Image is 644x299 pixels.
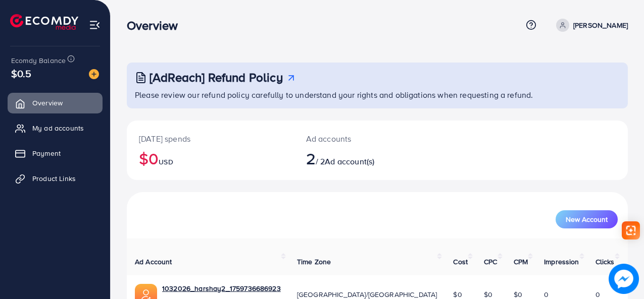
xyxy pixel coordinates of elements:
a: [PERSON_NAME] [552,19,628,32]
span: Ad account(s) [325,156,374,167]
p: [PERSON_NAME] [573,19,628,31]
span: New Account [566,216,608,223]
a: 1032026_harshay2_1759736686923 [162,283,281,293]
span: My ad accounts [32,123,84,133]
span: Ecomdy Balance [11,55,66,66]
a: My ad accounts [8,118,103,138]
span: Ad Account [135,257,172,267]
span: Impression [544,257,579,267]
h2: $0 [139,149,282,168]
a: Overview [8,93,103,113]
span: Clicks [596,257,615,267]
span: Product Links [32,173,76,184]
button: New Account [556,210,618,228]
a: Payment [8,143,103,163]
span: Payment [32,148,61,158]
h3: Overview [127,18,186,33]
span: Time Zone [297,257,331,267]
span: CPC [484,257,497,267]
span: 2 [306,147,316,170]
span: USD [159,157,173,167]
img: menu [89,19,101,31]
span: Cost [453,257,468,267]
span: Overview [32,98,63,108]
span: CPM [514,257,528,267]
img: image [89,69,99,79]
a: Product Links [8,168,103,189]
p: Please review our refund policy carefully to understand your rights and obligations when requesti... [135,89,622,101]
p: Ad accounts [306,133,407,145]
h2: / 2 [306,149,407,168]
img: logo [10,14,78,30]
img: image [609,264,639,294]
span: $0.5 [11,66,32,81]
h3: [AdReach] Refund Policy [150,70,283,85]
p: [DATE] spends [139,133,282,145]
